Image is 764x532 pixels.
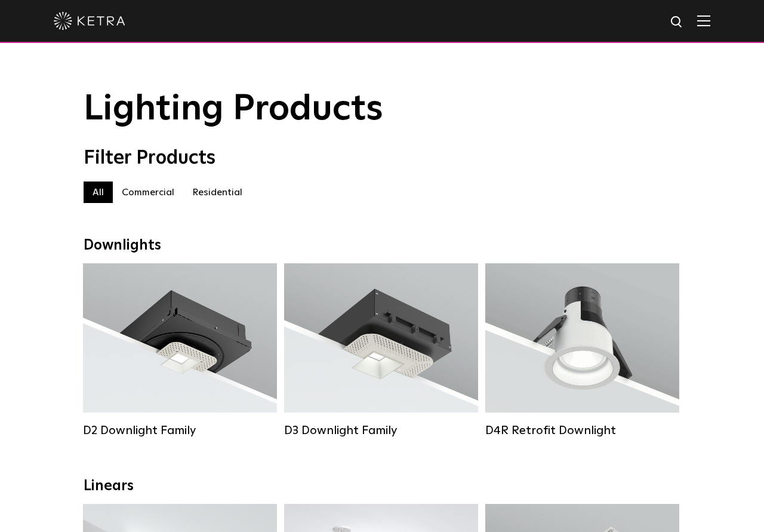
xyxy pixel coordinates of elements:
a: D4R Retrofit Downlight Lumen Output:800Colors:White / BlackBeam Angles:15° / 25° / 40° / 60°Watta... [485,263,679,438]
div: D2 Downlight Family [83,423,277,438]
img: search icon [670,15,685,30]
div: Downlights [84,237,680,254]
img: ketra-logo-2019-white [54,12,125,30]
div: D4R Retrofit Downlight [485,423,679,438]
img: Hamburger%20Nav.svg [697,15,710,26]
label: Residential [183,182,251,203]
label: Commercial [113,182,183,203]
div: D3 Downlight Family [284,423,478,438]
label: All [84,182,113,203]
div: Linears [84,478,680,495]
a: D2 Downlight Family Lumen Output:1200Colors:White / Black / Gloss Black / Silver / Bronze / Silve... [83,263,277,438]
a: D3 Downlight Family Lumen Output:700 / 900 / 1100Colors:White / Black / Silver / Bronze / Paintab... [284,263,478,438]
span: Lighting Products [84,91,383,127]
div: Filter Products [84,147,680,170]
